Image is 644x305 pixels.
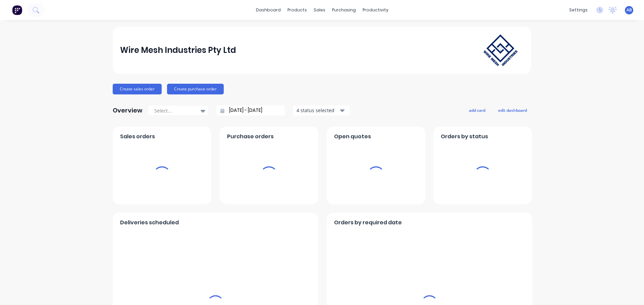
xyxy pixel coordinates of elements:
[167,84,224,94] button: Create purchase order
[334,219,402,227] span: Orders by required date
[334,133,371,141] span: Open quotes
[297,107,339,114] div: 4 status selected
[329,5,359,15] div: purchasing
[566,5,591,15] div: settings
[477,28,524,73] img: Wire Mesh Industries Pty Ltd
[227,133,274,141] span: Purchase orders
[113,104,143,117] div: Overview
[627,7,632,13] span: AB
[494,106,531,115] button: edit dashboard
[120,219,179,227] span: Deliveries scheduled
[441,133,488,141] span: Orders by status
[120,133,155,141] span: Sales orders
[12,5,22,15] img: Factory
[284,5,310,15] div: products
[253,5,284,15] a: dashboard
[120,44,236,57] div: Wire Mesh Industries Pty Ltd
[113,84,162,94] button: Create sales order
[310,5,329,15] div: sales
[359,5,392,15] div: productivity
[293,105,350,116] button: 4 status selected
[465,106,490,115] button: add card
